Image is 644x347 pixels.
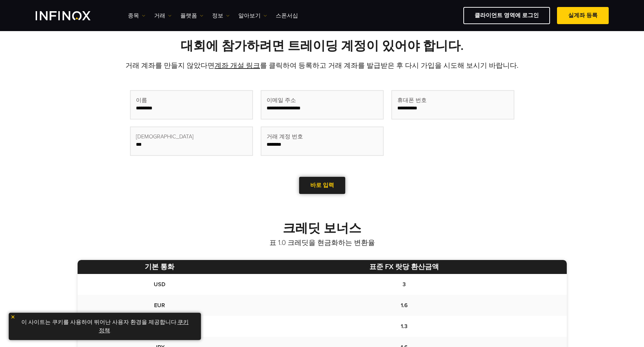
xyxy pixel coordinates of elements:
[180,12,203,20] a: 플랫폼
[78,274,242,295] td: USD
[128,12,145,20] a: 종목
[78,260,242,274] th: 기본 통화
[181,38,464,53] strong: 대회에 참가하려면 트레이딩 계정이 있어야 합니다.
[242,316,566,337] td: 1.3
[397,96,427,104] span: 휴대폰 번호
[238,12,267,20] a: 알아보기
[276,12,298,20] a: 스폰서십
[136,96,147,104] span: 이름
[283,221,361,236] strong: 크레딧 보너스
[78,61,567,71] p: 거래 계좌를 만들지 않았다면 를 클릭하여 등록하고 거래 계좌를 발급받은 후 다시 가입을 시도해 보시기 바랍니다.
[463,7,550,24] a: 클라이언트 영역에 로그인
[154,12,172,20] a: 거래
[242,295,566,316] td: 1.6
[36,11,107,20] a: INFINOX Logo
[212,12,230,20] a: 정보
[12,316,197,337] p: 이 사이트는 쿠키를 사용하여 뛰어난 사용자 환경을 제공합니다. .
[267,132,303,141] span: 거래 계정 번호
[242,260,566,274] th: 표준 FX 랏당 환산금액
[10,315,15,319] img: yellow close icon
[242,274,566,295] td: 3
[215,62,260,70] a: 계좌 개설 링크
[136,132,194,141] span: [DEMOGRAPHIC_DATA]
[299,177,345,194] a: 바로 입력
[78,238,567,248] p: 표 1.0 크레딧을 현금화하는 변환율
[78,295,242,316] td: EUR
[557,7,609,24] a: 실계좌 등록
[267,96,296,104] span: 이메일 주소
